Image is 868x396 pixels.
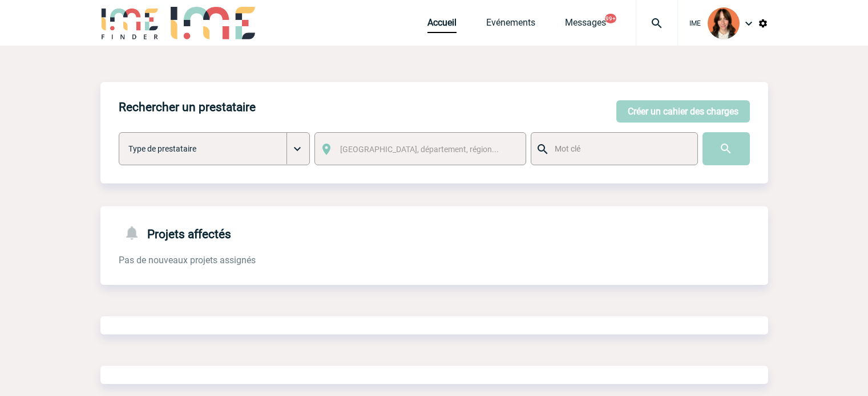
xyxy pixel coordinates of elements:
input: Submit [703,132,750,165]
img: notifications-24-px-g.png [123,224,147,241]
button: 99+ [605,14,616,23]
span: Pas de nouveaux projets assignés [119,255,256,266]
img: 94396-2.png [708,7,740,39]
a: Evénements [486,17,535,33]
span: IME [689,19,701,27]
a: Accueil [427,17,457,33]
input: Mot clé [552,141,687,156]
span: [GEOGRAPHIC_DATA], département, région... [340,145,499,154]
img: IME-Finder [100,7,160,39]
h4: Rechercher un prestataire [119,100,256,114]
h4: Projets affectés [119,224,231,241]
a: Messages [565,17,606,33]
